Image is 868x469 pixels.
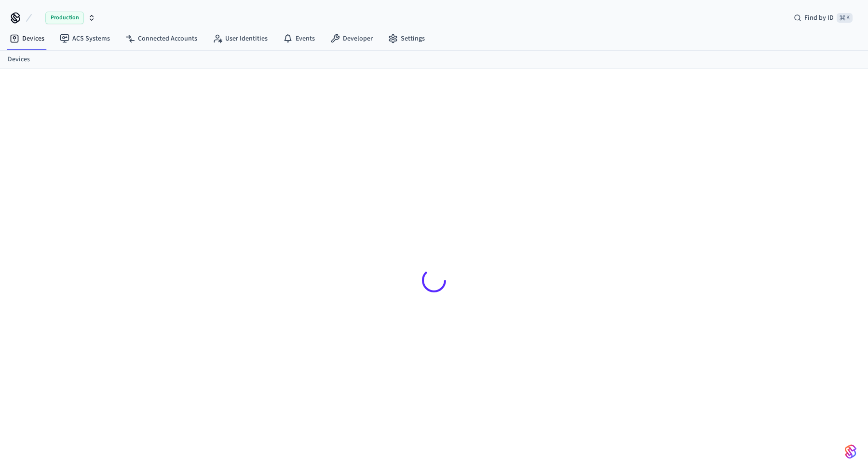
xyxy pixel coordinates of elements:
a: User Identities [205,30,275,47]
span: Production [45,12,84,24]
a: Settings [380,30,433,47]
a: ACS Systems [52,30,118,47]
a: Devices [2,30,52,47]
a: Devices [8,55,30,65]
img: SeamLogoGradient.69752ec5.svg [845,444,856,459]
span: ⌘ K [837,13,853,23]
a: Events [275,30,323,47]
a: Connected Accounts [118,30,205,47]
a: Developer [323,30,380,47]
span: Find by ID [804,13,834,23]
div: Find by ID⌘ K [786,9,860,27]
